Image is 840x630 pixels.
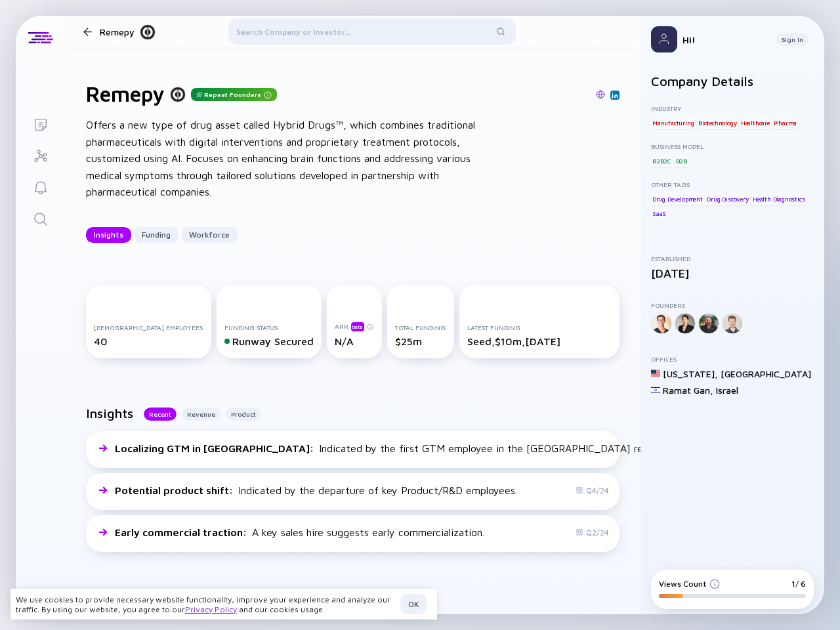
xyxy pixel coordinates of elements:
[191,88,277,101] div: Repeat Founders
[115,442,316,454] span: Localizing GTM in [GEOGRAPHIC_DATA] :
[576,528,609,537] div: Q2/24
[651,301,814,309] div: Founders
[612,92,618,98] img: Remepy Linkedin Page
[651,104,814,112] div: Industry
[185,604,237,614] a: Privacy Policy
[651,154,673,167] div: B2B2C
[697,116,738,129] div: Biotechnology
[86,224,131,245] div: Insights
[675,154,688,167] div: B2B
[16,171,65,202] a: Reminders
[682,34,766,45] div: Hi!
[663,368,718,379] div: [US_STATE] ,
[94,324,203,331] div: [DEMOGRAPHIC_DATA] Employees
[651,180,814,188] div: Other Tags
[115,484,517,496] div: Indicated by the departure of key Product/R&D employees.
[651,266,814,280] div: [DATE]
[100,24,156,40] div: Remepy
[115,442,665,454] div: Indicated by the first GTM employee in the [GEOGRAPHIC_DATA] region.
[144,408,177,421] button: Recent
[181,227,238,243] button: Workforce
[395,335,446,347] div: $25m
[576,486,609,495] div: Q4/24
[115,484,236,496] span: Potential product shift :
[651,369,660,378] img: United States Flag
[16,595,395,614] div: We use cookies to provide necessary website functionality, improve your experience and analyze ou...
[86,117,506,201] div: Offers a new type of drug asset called Hybrid Drugs™, which combines traditional pharmaceuticals ...
[226,408,261,421] button: Product
[16,139,65,171] a: Investor Map
[86,81,165,106] h1: Remepy
[791,579,806,589] div: 1/ 6
[224,335,314,347] div: Runway Secured
[651,192,704,205] div: Drug Development
[651,73,814,89] h2: Company Details
[400,594,427,614] button: OK
[721,368,811,379] div: [GEOGRAPHIC_DATA]
[134,224,178,245] div: Funding
[467,335,612,347] div: Seed, $10m, [DATE]
[86,227,131,243] button: Insights
[182,408,220,421] button: Revenue
[776,33,808,46] button: Sign In
[596,90,605,99] img: Remepy Website
[16,108,65,139] a: Lists
[716,385,738,396] div: Israel
[651,207,667,220] div: SaaS
[651,116,695,129] div: Manufacturing
[86,406,133,421] h2: Insights
[115,526,249,538] span: Early commercial traction :
[335,335,374,347] div: N/A
[751,192,806,205] div: Health Diagnostics
[467,324,612,331] div: Latest Funding
[94,335,203,347] div: 40
[651,255,814,262] div: Established
[659,579,720,589] div: Views Count
[651,385,660,394] img: Israel Flag
[740,116,771,129] div: Healthcare
[351,322,364,331] div: beta
[335,322,374,331] div: ARR
[772,116,798,129] div: Pharma
[705,192,749,205] div: Drug Discovery
[224,324,314,331] div: Funding Status
[134,227,178,243] button: Funding
[181,224,238,245] div: Workforce
[395,324,446,331] div: Total Funding
[115,526,484,538] div: A key sales hire suggests early commercialization.
[651,26,677,52] img: Profile Picture
[16,202,65,234] a: Search
[663,385,713,396] div: Ramat Gan ,
[651,355,814,363] div: Offices
[651,142,814,150] div: Business Model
